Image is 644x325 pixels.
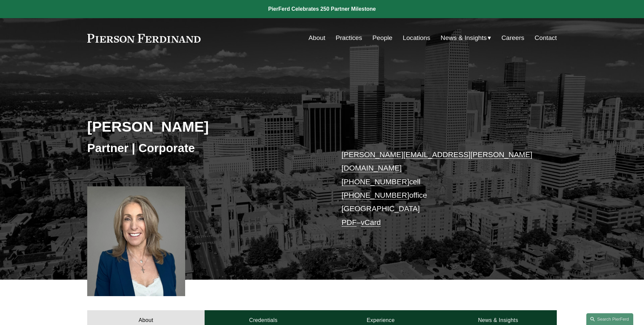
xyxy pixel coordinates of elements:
a: Careers [501,32,524,44]
a: [PERSON_NAME][EMAIL_ADDRESS][PERSON_NAME][DOMAIN_NAME] [341,150,532,172]
a: PDF [341,218,357,227]
a: Contact [535,32,557,44]
a: About [309,32,325,44]
span: News & Insights [441,32,487,44]
a: folder dropdown [441,32,491,44]
a: Locations [403,32,430,44]
p: cell office [GEOGRAPHIC_DATA] – [341,148,537,229]
a: vCard [361,218,381,227]
a: Practices [336,32,362,44]
a: [PHONE_NUMBER] [341,191,409,199]
a: [PHONE_NUMBER] [341,178,409,186]
h3: Partner | Corporate [87,141,322,155]
a: People [372,32,392,44]
h2: [PERSON_NAME] [87,118,322,135]
a: Search this site [586,313,633,325]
